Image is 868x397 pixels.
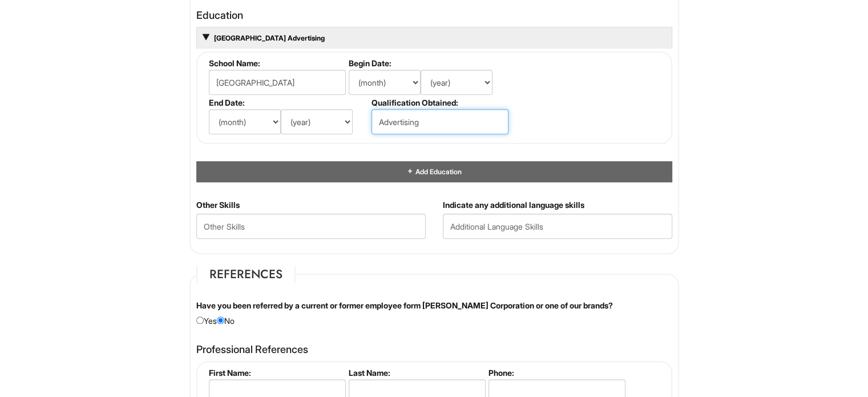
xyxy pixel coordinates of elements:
[209,98,367,107] label: End Date:
[372,98,507,107] label: Qualification Obtained:
[188,300,681,327] div: Yes No
[196,344,672,355] h4: Professional References
[196,266,296,283] legend: References
[443,199,584,211] label: Indicate any additional language skills
[196,10,672,21] h4: Education
[209,58,344,68] label: School Name:
[488,368,624,378] label: Phone:
[349,368,484,378] label: Last Name:
[196,199,240,211] label: Other Skills
[443,214,672,239] input: Additional Language Skills
[213,34,325,42] a: [GEOGRAPHIC_DATA] Advertising
[414,167,461,176] span: Add Education
[406,167,461,176] a: Add Education
[196,214,426,239] input: Other Skills
[349,58,507,68] label: Begin Date:
[209,368,344,378] label: First Name:
[196,300,613,311] label: Have you been referred by a current or former employee form [PERSON_NAME] Corporation or one of o...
